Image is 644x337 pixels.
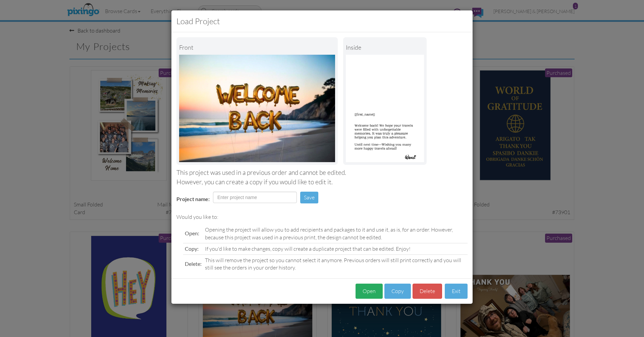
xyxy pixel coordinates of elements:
td: This will remove the project so you cannot select it anymore. Previous orders will still print co... [203,254,468,273]
button: Open [356,284,383,299]
span: Open: [185,230,199,236]
label: Project name: [176,195,210,203]
td: If you'd like to make changes, copy will create a duplicate project that can be edited. Enjoy! [203,243,468,254]
input: Enter project name [213,192,297,203]
img: Landscape Image [179,55,335,162]
button: Exit [445,284,468,299]
img: Portrait Image [346,55,424,162]
div: However, you can create a copy if you would like to edit it. [176,178,468,187]
div: Would you like to: [176,213,468,221]
button: Save [300,192,318,203]
span: Delete: [185,260,202,267]
h3: Load Project [176,15,468,27]
div: Front [179,40,335,55]
div: This project was used in a previous order and cannot be edited. [176,168,468,177]
div: inside [346,40,424,55]
button: Copy [384,284,411,299]
td: Opening the project will allow you to add recipients and packages to it and use it, as is, for an... [203,224,468,243]
button: Delete [413,284,442,299]
span: Copy: [185,245,199,252]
